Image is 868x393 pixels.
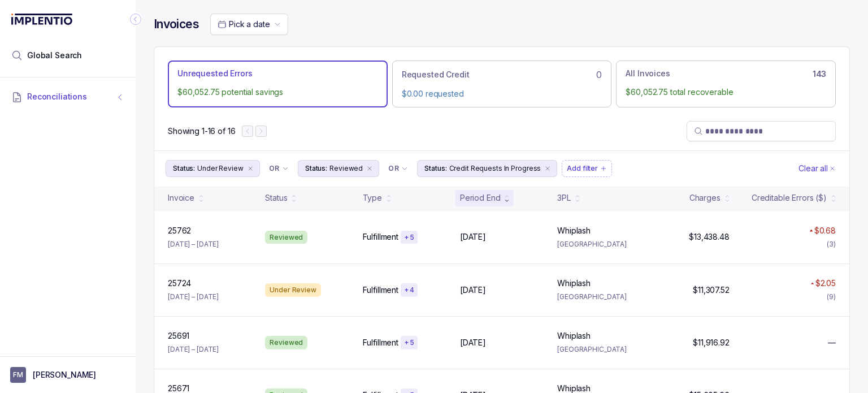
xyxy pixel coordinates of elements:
p: Status: [305,163,327,174]
p: $60,052.75 potential savings [177,87,378,98]
p: OR [269,164,280,173]
h4: Invoices [154,16,199,32]
p: [DATE] [460,231,486,243]
span: Reconciliations [27,91,87,102]
p: $11,916.92 [693,337,730,348]
p: [GEOGRAPHIC_DATA] [557,291,641,303]
div: Period End [460,192,501,204]
p: $13,438.48 [689,231,730,243]
p: [PERSON_NAME] [33,369,96,381]
p: 25724 [168,278,191,289]
search: Date Range Picker [218,19,270,30]
p: [DATE] – [DATE] [168,291,219,303]
button: Reconciliations [7,84,129,109]
p: Fulfillment [363,337,398,348]
button: User initials[PERSON_NAME] [10,367,125,383]
p: Requested Credit [402,69,470,80]
div: Collapse Icon [129,12,142,26]
li: Filter Chip Connector undefined [388,164,408,173]
button: Filter Chip Connector undefined [384,161,413,176]
div: Charges [689,192,721,204]
p: Fulfillment [363,231,398,243]
p: All Invoices [626,68,670,79]
button: Filter Chip Reviewed [298,160,379,177]
div: Reviewed [265,336,307,349]
div: Creditable Errors ($) [752,192,827,204]
p: $0.00 requested [402,88,602,100]
p: [DATE] – [DATE] [168,344,219,355]
div: Invoice [168,192,194,204]
div: 0 [402,68,602,81]
p: Status: [424,163,446,174]
p: + 5 [404,338,414,347]
p: $2.05 [815,278,836,289]
div: Remaining page entries [168,126,235,137]
p: Status: [173,163,195,174]
p: Whiplash [557,278,591,289]
button: Date Range Picker [210,14,288,35]
button: Filter Chip Connector undefined [264,161,293,176]
p: [DATE] – [DATE] [168,239,219,250]
div: Type [363,192,382,204]
button: Filter Chip Add filter [562,160,612,177]
div: Reviewed [265,231,307,244]
li: Filter Chip Connector undefined [269,164,289,173]
p: Unrequested Errors [177,68,252,79]
div: (9) [827,291,836,303]
div: (3) [827,239,836,250]
p: [GEOGRAPHIC_DATA] [557,344,641,355]
span: Global Search [27,50,82,61]
p: Whiplash [557,330,591,342]
h6: 143 [813,70,826,79]
p: + 4 [404,286,414,295]
button: Clear Filters [796,160,838,177]
button: Filter Chip Under Review [166,160,260,177]
p: [DATE] [460,284,486,296]
span: Pick a date [229,19,270,29]
p: + 5 [404,233,414,242]
div: remove content [543,164,552,173]
div: Under Review [265,283,321,297]
p: Showing 1-16 of 16 [168,126,235,137]
span: User initials [10,367,26,383]
p: 25762 [168,225,191,236]
p: [GEOGRAPHIC_DATA] [557,239,641,250]
p: $60,052.75 total recoverable [626,87,826,98]
img: red pointer upwards [810,282,814,285]
p: OR [388,164,399,173]
div: Status [265,192,287,204]
ul: Action Tab Group [168,61,836,107]
ul: Filter Group [166,160,796,177]
p: Fulfillment [363,284,398,296]
p: Add filter [567,163,598,174]
div: remove content [246,164,255,173]
p: Under Review [197,163,244,174]
p: Credit Requests In Progress [449,163,541,174]
p: Clear all [798,163,828,174]
p: 25691 [168,330,189,342]
p: $11,307.52 [693,284,730,296]
p: [DATE] [460,337,486,348]
p: $0.68 [814,225,836,236]
p: Whiplash [557,225,591,236]
p: Reviewed [329,163,363,174]
div: 3PL [557,192,571,204]
img: red pointer upwards [809,229,813,232]
button: Filter Chip Credit Requests In Progress [417,160,557,177]
span: — [828,337,836,348]
div: remove content [365,164,374,173]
